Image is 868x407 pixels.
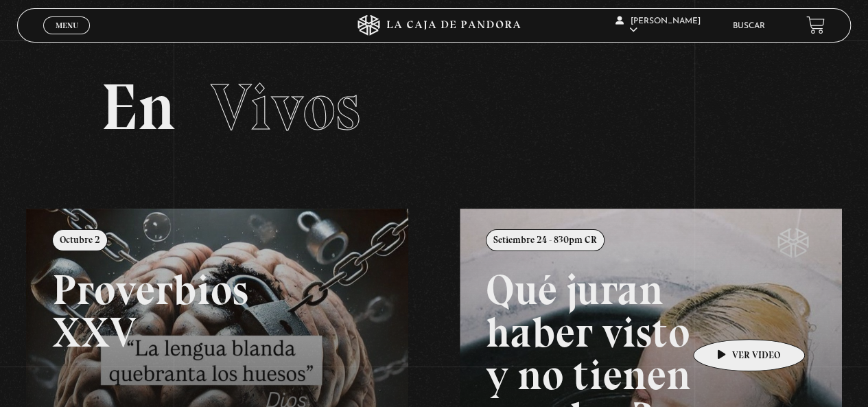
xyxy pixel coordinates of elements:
[56,21,78,30] span: Menu
[101,75,768,140] h2: En
[733,22,765,30] a: Buscar
[51,33,83,43] span: Cerrar
[806,16,825,34] a: View your shopping cart
[615,17,701,34] span: [PERSON_NAME]
[211,68,360,146] span: Vivos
